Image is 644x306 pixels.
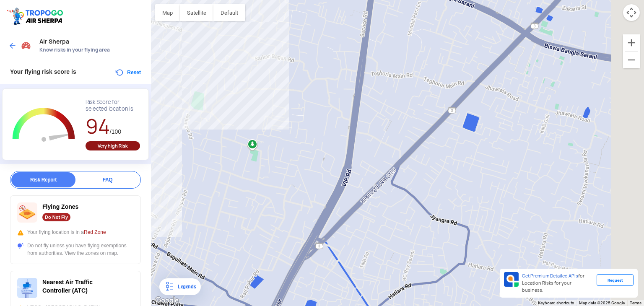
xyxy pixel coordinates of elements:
[114,67,141,78] button: Reset
[623,4,640,21] button: Map camera controls
[538,300,574,306] button: Keyboard shortcuts
[164,282,174,292] img: Legends
[522,273,578,279] span: Get Premium Detailed APIs
[623,34,640,51] button: Zoom in
[21,40,31,50] img: Risk Scores
[597,274,634,286] div: Request
[8,41,17,50] img: ic_arrow_back_blue.svg
[17,278,37,298] img: ic_atc.svg
[86,141,140,150] div: Very high Risk
[155,4,180,21] button: Show street map
[75,172,140,187] div: FAQ
[17,228,134,236] div: Your flying location is in a
[17,242,134,257] div: Do not fly unless you have flying exemptions from authorities. View the zones on map.
[39,47,143,53] span: Know risks in your flying area
[110,128,121,135] span: /100
[42,203,78,210] span: Flying Zones
[86,99,140,112] div: Risk Score for selected location is
[630,301,641,305] a: Terms
[6,6,66,26] img: ic_tgdronemaps.svg
[11,172,75,187] div: Risk Report
[42,213,70,221] div: Do Not Fly
[174,282,196,292] div: Legends
[84,229,106,235] span: Red Zone
[86,113,110,140] span: 94
[153,295,181,306] img: Google
[579,301,625,305] span: Map data ©2025 Google
[519,272,597,294] div: for Location Risks for your business.
[17,202,37,223] img: ic_nofly.svg
[10,68,76,75] span: Your flying risk score is
[153,295,181,306] a: Open this area in Google Maps (opens a new window)
[42,279,93,294] span: Nearest Air Traffic Controller (ATC)
[180,4,213,21] button: Show satellite imagery
[623,52,640,68] button: Zoom out
[39,38,143,45] span: Air Sherpa
[9,99,79,152] g: Chart
[504,272,519,287] img: Premium APIs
